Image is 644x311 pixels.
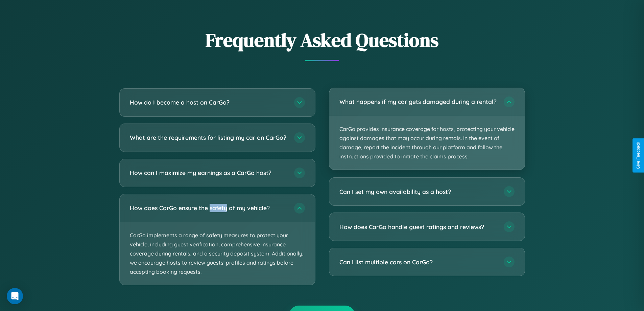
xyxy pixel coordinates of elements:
[120,222,315,285] p: CarGo implements a range of safety measures to protect your vehicle, including guest verification...
[339,223,497,231] h3: How does CarGo handle guest ratings and reviews?
[119,27,525,53] h2: Frequently Asked Questions
[636,142,641,169] div: Give Feedback
[329,116,525,170] p: CarGo provides insurance coverage for hosts, protecting your vehicle against damages that may occ...
[339,97,497,106] h3: What happens if my car gets damaged during a rental?
[339,258,497,266] h3: Can I list multiple cars on CarGo?
[130,133,287,142] h3: What are the requirements for listing my car on CarGo?
[130,98,287,107] h3: How do I become a host on CarGo?
[339,187,497,196] h3: Can I set my own availability as a host?
[7,288,23,304] div: Open Intercom Messenger
[130,169,287,177] h3: How can I maximize my earnings as a CarGo host?
[130,204,287,212] h3: How does CarGo ensure the safety of my vehicle?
